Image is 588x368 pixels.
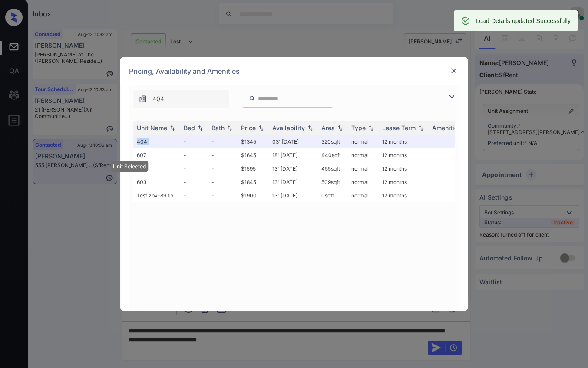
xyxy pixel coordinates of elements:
td: $1845 [238,175,269,189]
td: $1645 [238,148,269,162]
div: Lead Details updated Successfully [476,13,571,29]
td: 13' [DATE] [269,175,318,189]
div: Lease Term [382,124,416,131]
div: Amenities [432,124,461,131]
img: sorting [336,125,344,131]
div: Area [321,124,335,131]
td: 106 [133,162,180,175]
img: sorting [416,125,425,131]
td: 03' [DATE] [269,135,318,148]
td: 13' [DATE] [269,162,318,175]
td: - [180,175,208,189]
td: - [208,135,238,148]
td: - [208,189,238,202]
td: - [180,135,208,148]
td: 320 sqft [318,135,348,148]
td: $1595 [238,162,269,175]
img: sorting [168,125,177,131]
img: sorting [306,125,314,131]
td: - [180,162,208,175]
td: Test zpv-89 fix [133,189,180,202]
td: 12 months [379,162,429,175]
td: normal [348,175,379,189]
div: Pricing, Availability and Amenities [120,57,468,85]
td: - [180,148,208,162]
td: 440 sqft [318,148,348,162]
td: - [180,189,208,202]
td: normal [348,189,379,202]
td: 12 months [379,175,429,189]
td: 455 sqft [318,162,348,175]
img: sorting [257,125,265,131]
td: - [208,162,238,175]
div: Bath [211,124,225,131]
td: 607 [133,148,180,162]
td: normal [348,148,379,162]
img: icon-zuma [139,95,147,103]
td: - [208,148,238,162]
td: 404 [133,135,180,148]
td: 0 sqft [318,189,348,202]
td: normal [348,135,379,148]
img: icon-zuma [446,92,457,102]
div: Unit Name [137,124,167,131]
td: 12 months [379,148,429,162]
img: icon-zuma [249,95,255,102]
td: 12 months [379,135,429,148]
td: normal [348,162,379,175]
td: $1900 [238,189,269,202]
img: sorting [225,125,234,131]
td: $1345 [238,135,269,148]
td: 18' [DATE] [269,148,318,162]
td: 13' [DATE] [269,189,318,202]
td: 509 sqft [318,175,348,189]
img: sorting [196,125,205,131]
span: 404 [152,94,164,104]
div: Availability [272,124,305,131]
div: Price [241,124,256,131]
div: Type [351,124,366,131]
td: 12 months [379,189,429,202]
img: close [449,66,458,75]
td: 603 [133,175,180,189]
td: - [208,175,238,189]
img: sorting [367,125,375,131]
div: Bed [184,124,195,131]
